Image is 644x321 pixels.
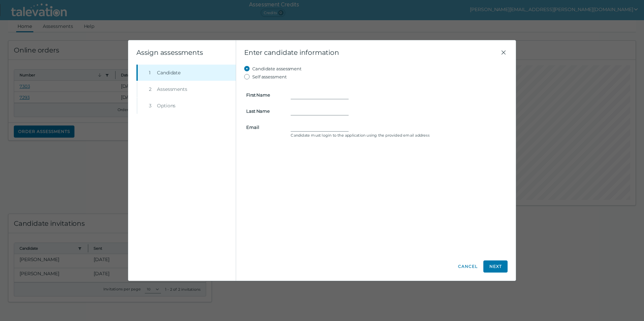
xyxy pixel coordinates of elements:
label: Self assessment [252,73,287,81]
span: Candidate [157,69,181,76]
label: Last Name [242,108,287,114]
label: First Name [242,92,287,98]
clr-wizard-title: Assign assessments [136,48,203,57]
span: Enter candidate information [244,48,500,57]
label: Candidate assessment [252,65,301,73]
div: 1 [149,69,154,76]
label: Email [242,124,287,130]
button: Next [483,260,508,273]
nav: Wizard steps [136,65,236,114]
button: Cancel [458,260,478,273]
button: 1Candidate [138,65,236,81]
button: Close [500,48,508,57]
clr-control-helper: Candidate must login to the application using the provided email address [291,133,506,138]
